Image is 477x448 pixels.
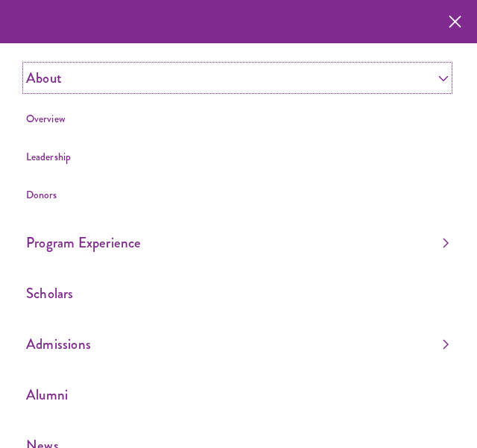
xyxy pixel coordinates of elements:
[26,382,449,407] a: Alumni
[26,149,71,164] a: Leadership
[26,111,66,126] a: Overview
[26,66,449,90] a: About
[26,332,449,356] a: Admissions
[26,187,57,202] a: Donors
[26,230,449,255] a: Program Experience
[26,281,449,306] a: Scholars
